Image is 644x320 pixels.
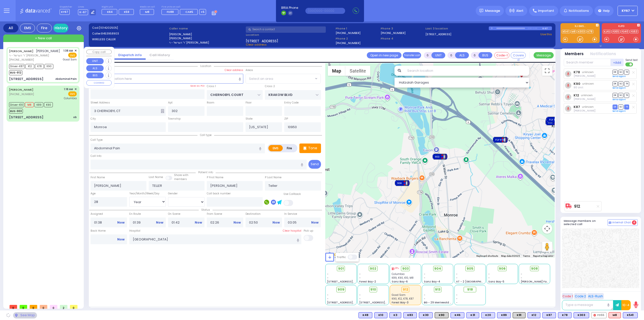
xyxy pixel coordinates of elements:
[542,312,556,318] div: BLS
[569,9,589,13] span: Notifications
[485,8,500,13] span: Message
[618,93,623,98] span: SO
[574,93,579,97] a: K12
[424,301,452,304] span: BG - 29 Merriewold S.
[564,219,608,226] h5: Message members on selected call
[91,101,110,105] label: Street Address
[359,280,376,283] span: Forest Bay-2
[20,8,53,14] img: Logo
[403,52,421,58] button: Transfer call
[389,312,401,318] div: BLS
[562,30,570,33] a: K541
[560,25,600,28] label: KJ EMS...
[91,229,127,233] label: Back Home
[36,49,60,53] span: [PERSON_NAME]
[359,297,361,301] span: -
[565,51,584,57] button: Members
[156,220,163,225] a: Now
[327,272,329,276] span: -
[392,297,414,301] span: K90, K12, K78, K87
[225,68,243,72] label: Clear address
[146,53,174,57] a: Call History
[456,280,493,283] span: AT - 2 [GEOGRAPHIC_DATA]
[174,173,188,177] small: Share with
[389,312,401,318] div: K3
[609,222,611,224] img: comment-alt.png
[70,305,77,309] span: 0
[479,9,483,13] img: message.svg
[493,136,508,144] div: FLY 919
[392,293,406,297] span: Good Sam
[190,84,205,88] label: Save as POI
[37,24,52,32] div: Fire
[374,312,387,318] div: K10
[336,31,360,35] label: [PHONE_NUMBER]
[456,276,458,280] span: -
[481,312,495,318] div: BLS
[74,87,77,91] span: ✕
[425,32,451,37] a: [STREET_ADDRESS]
[169,32,244,37] label: [PERSON_NAME]
[402,266,409,271] span: 903
[370,287,376,292] span: 910
[9,102,24,107] span: Driver-K10
[608,219,638,226] button: Internal Chat 4
[582,105,594,109] span: unknown
[246,26,326,33] input: Search a contact
[63,58,77,61] span: Good Sam
[185,10,193,14] span: CAR5
[114,53,146,57] a: Dispatch info
[195,220,202,225] a: Now
[284,212,321,216] label: In Service
[424,272,425,276] span: -
[327,251,343,258] a: Open this area in Google Maps (opens a new window)
[327,280,375,283] span: [STREET_ADDRESS][PERSON_NAME]
[86,50,112,54] button: Copy call
[435,287,440,292] span: 913
[618,6,638,16] button: KY67
[630,30,638,33] a: FD53
[169,26,244,31] label: Caller name
[336,37,379,41] span: Phone 2
[35,36,52,41] span: + New call
[542,224,552,234] button: Map camera controls
[162,6,206,9] label: Fire units on call
[488,276,490,280] span: -
[92,31,167,36] label: Caller:
[34,102,43,107] span: K89
[281,6,298,10] span: BRIA Phone
[403,312,417,318] div: K83
[613,93,618,98] span: DR
[574,312,589,318] div: BLS
[246,33,334,37] label: Location
[68,91,77,96] span: EMS
[101,31,119,35] span: 8453958903
[434,266,441,271] span: 904
[625,58,638,62] span: Send text
[167,10,174,14] span: FD88
[392,272,405,276] span: Columbia
[574,105,580,109] a: K87
[618,81,623,86] span: SO
[327,301,375,304] span: [STREET_ADDRESS][PERSON_NAME]
[338,266,344,271] span: 901
[623,312,638,318] div: BLS
[602,25,641,28] label: KJFD
[374,312,387,318] div: BLS
[99,26,118,30] span: [1014202505]
[91,175,105,180] label: First Name
[10,305,17,309] span: 0
[488,280,504,283] span: Sanz Bay-5
[268,145,283,151] label: EMS
[456,272,458,276] span: -
[45,64,53,69] span: K90
[499,266,506,271] span: 906
[168,101,173,105] label: Apt
[124,10,129,14] span: K59
[3,24,18,32] div: All
[613,81,618,86] span: DR
[603,30,611,33] a: KJFD
[538,9,554,13] span: Important
[201,10,205,14] span: +5
[336,26,379,31] span: Phone 1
